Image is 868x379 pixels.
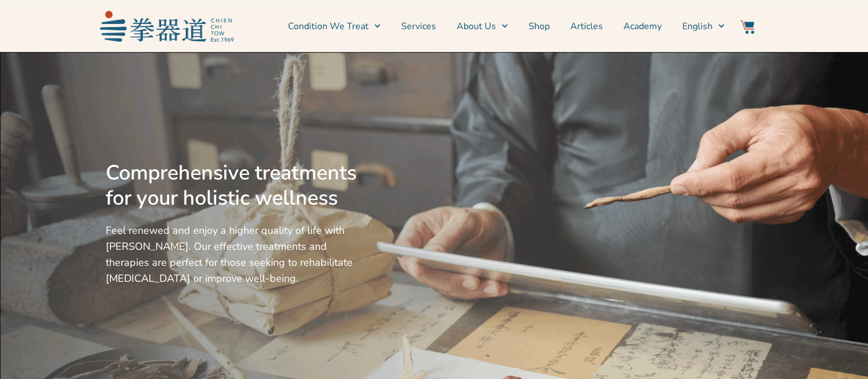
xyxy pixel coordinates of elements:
a: About Us [457,12,508,41]
a: Academy [623,12,662,41]
h2: Comprehensive treatments for your holistic wellness [106,161,362,211]
span: English [682,19,713,33]
a: Services [401,12,436,41]
a: English [682,12,725,41]
p: Feel renewed and enjoy a higher quality of life with [PERSON_NAME]. Our effective treatments and ... [106,222,362,286]
a: Articles [570,12,603,41]
a: Condition We Treat [288,12,381,41]
a: Shop [529,12,550,41]
img: Website Icon-03 [741,20,754,34]
nav: Menu [239,12,725,41]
